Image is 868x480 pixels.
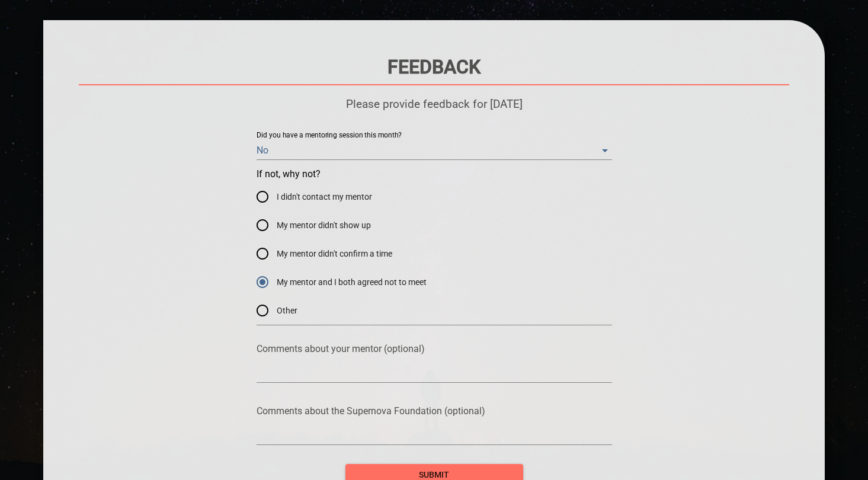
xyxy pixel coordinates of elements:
[257,169,321,179] legend: If not, why not?
[257,343,612,354] p: Comments about your mentor (optional)
[257,141,612,160] div: No
[79,56,789,78] h1: Feedback
[277,305,297,317] span: Other
[277,219,371,232] span: My mentor didn't show up
[277,248,392,260] span: My mentor didn't confirm a time
[257,183,612,325] div: If not, why not?
[277,191,372,203] span: I didn't contact my mentor
[277,276,427,289] span: My mentor and I both agreed not to meet
[257,405,612,417] p: Comments about the Supernova Foundation (optional)
[257,132,402,139] label: Did you have a mentoring session this month?
[79,97,789,111] p: Please provide feedback for [DATE]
